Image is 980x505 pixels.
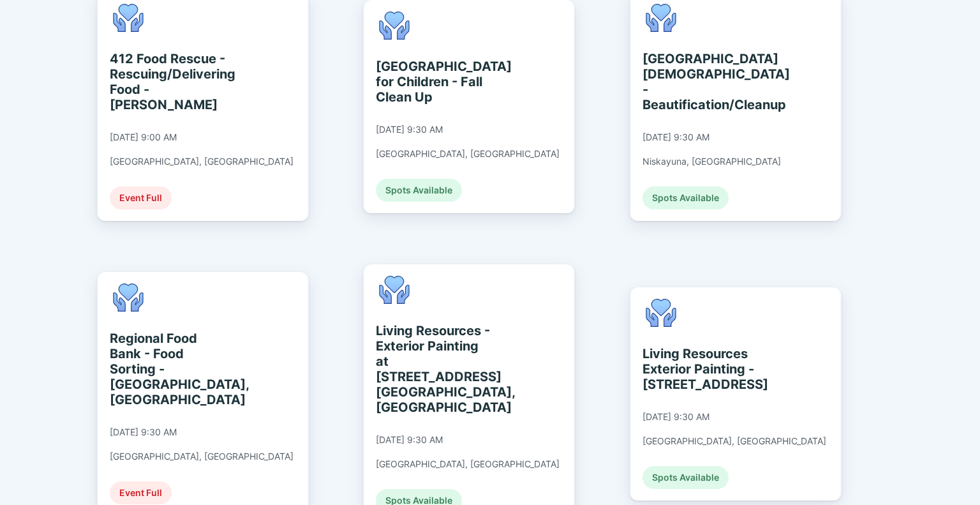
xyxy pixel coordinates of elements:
div: [DATE] 9:30 AM [376,434,443,446]
div: Niskayuna, [GEOGRAPHIC_DATA] [642,156,781,167]
div: [GEOGRAPHIC_DATA], [GEOGRAPHIC_DATA] [642,435,826,447]
div: [GEOGRAPHIC_DATA], [GEOGRAPHIC_DATA] [376,148,560,160]
div: Event Full [110,186,172,209]
div: [DATE] 9:30 AM [642,132,709,143]
div: Regional Food Bank - Food Sorting - [GEOGRAPHIC_DATA], [GEOGRAPHIC_DATA] [110,331,226,407]
div: Living Resources Exterior Painting - [STREET_ADDRESS] [642,346,759,392]
div: [GEOGRAPHIC_DATA], [GEOGRAPHIC_DATA] [110,156,293,167]
div: [DATE] 9:30 AM [110,426,177,438]
div: [GEOGRAPHIC_DATA], [GEOGRAPHIC_DATA] [376,458,560,470]
div: Spots Available [642,466,729,489]
div: [GEOGRAPHIC_DATA] for Children - Fall Clean Up [376,59,493,105]
div: Living Resources - Exterior Painting at [STREET_ADDRESS] [GEOGRAPHIC_DATA], [GEOGRAPHIC_DATA] [376,323,493,415]
div: [DATE] 9:30 AM [376,124,443,135]
div: [DATE] 9:00 AM [110,132,177,143]
div: [GEOGRAPHIC_DATA][DEMOGRAPHIC_DATA] - Beautification/Cleanup [642,51,759,112]
div: Spots Available [376,179,462,202]
div: Spots Available [642,186,729,209]
div: 412 Food Rescue - Rescuing/Delivering Food - [PERSON_NAME] [110,51,226,112]
div: [GEOGRAPHIC_DATA], [GEOGRAPHIC_DATA] [110,451,293,462]
div: [DATE] 9:30 AM [642,411,709,423]
div: Event Full [110,481,172,504]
